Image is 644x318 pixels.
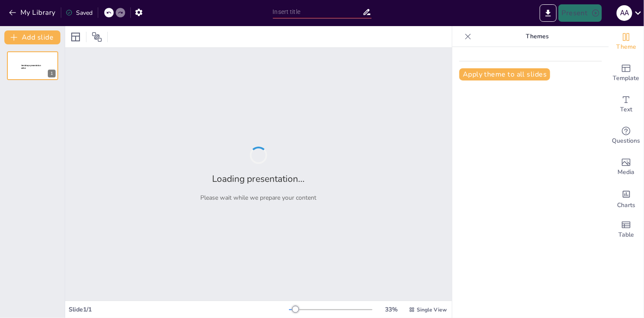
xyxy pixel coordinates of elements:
span: Position [92,32,102,42]
div: 33 % [381,305,402,314]
button: Present [558,4,602,22]
button: Apply theme to all slides [459,68,550,80]
div: Add text boxes [609,89,644,120]
div: Add a table [609,214,644,245]
div: Slide 1 / 1 [69,305,289,314]
span: Sendsteps presentation editor [21,64,41,69]
span: Table [618,230,634,240]
span: Template [613,74,640,83]
div: a a [617,5,632,21]
div: Saved [66,9,93,17]
div: 1 [48,70,56,77]
span: Questions [612,136,641,146]
input: Insert title [273,6,362,18]
button: My Library [7,6,59,20]
p: Please wait while we prepare your content [201,194,317,202]
div: Change the overall theme [609,26,644,57]
span: Charts [617,201,635,210]
div: 1 [7,51,58,80]
div: Add images, graphics, shapes or video [609,151,644,183]
span: Theme [616,42,636,52]
p: Themes [475,26,600,47]
div: Add charts and graphs [609,183,644,214]
h2: Loading presentation... [212,173,305,185]
span: Text [620,105,632,114]
button: Add slide [4,30,60,44]
button: Export to PowerPoint [540,4,557,22]
button: a a [617,4,632,22]
span: Media [618,167,635,177]
span: Single View [417,306,447,313]
div: Layout [69,30,83,44]
div: Add ready made slides [609,57,644,89]
div: Get real-time input from your audience [609,120,644,151]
